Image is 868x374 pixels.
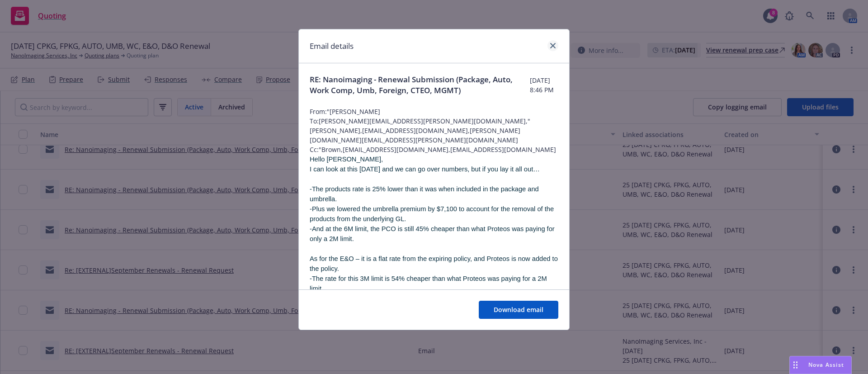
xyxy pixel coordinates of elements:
[530,76,558,95] span: [DATE] 8:46 PM
[310,225,555,242] span: -And at the 6M limit, the PCO is still 45% cheaper than what Proteos was paying for only a 2M limit.
[479,301,558,319] button: Download email
[310,145,558,154] span: Cc: "Brown,[EMAIL_ADDRESS][DOMAIN_NAME],[EMAIL_ADDRESS][DOMAIN_NAME]
[494,305,543,314] span: Download email
[310,74,530,96] span: RE: Nanoimaging - Renewal Submission (Package, Auto, Work Comp, Umb, Foreign, CTEO, MGMT)
[547,40,558,51] a: close
[789,356,852,374] button: Nova Assist
[310,40,354,52] h1: Email details
[310,255,558,272] span: As for the E&O – it is a flat rate from the expiring policy, and Proteos is now added to the policy.
[790,356,801,374] div: Drag to move
[310,116,558,145] span: To: [PERSON_NAME][EMAIL_ADDRESS][PERSON_NAME][DOMAIN_NAME],"[PERSON_NAME],[EMAIL_ADDRESS][DOMAIN_...
[310,185,539,203] span: -The products rate is 25% lower than it was when included in the package and umbrella.
[310,166,540,173] span: I can look at this [DATE] and we can go over numbers, but if you lay it all out…
[808,361,844,369] span: Nova Assist
[310,156,383,163] span: Hello [PERSON_NAME],
[310,205,554,223] span: -Plus we lowered the umbrella premium by $7,100 to account for the removal of the products from t...
[310,275,547,292] span: -The rate for this 3M limit is 54% cheaper than what Proteos was paying for a 2M limit.
[310,107,558,116] span: From: "[PERSON_NAME]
